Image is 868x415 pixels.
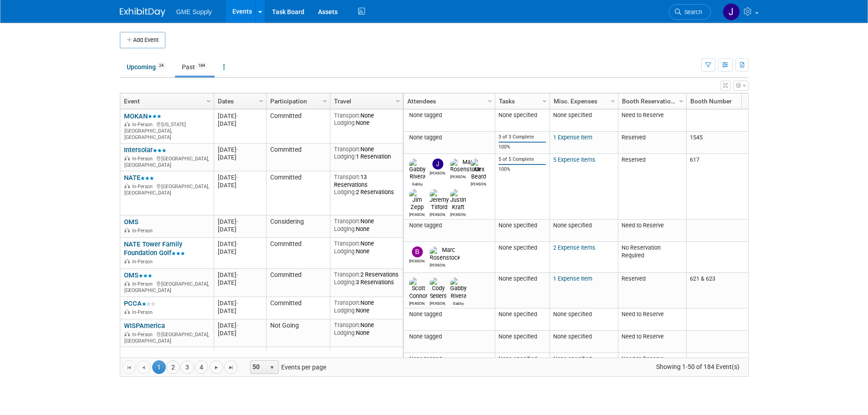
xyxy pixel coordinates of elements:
a: MasTec [124,350,162,358]
img: In-Person Event [124,156,130,160]
div: None specified [498,222,546,229]
span: Go to the next page [213,364,220,371]
div: [DATE] [218,350,262,358]
a: Participation [270,93,324,109]
img: Benjamin Bowman [412,246,423,257]
div: Cody Sellers [430,300,446,306]
a: Attendees [407,93,489,109]
div: [DATE] [218,248,262,256]
span: Transport: [334,174,360,180]
span: Transport: [334,146,360,153]
td: Committed [266,143,330,171]
div: 100% [498,166,546,173]
span: None specified [553,311,592,318]
div: 3 of 3 Complete [498,134,546,140]
img: John Medina [723,3,740,20]
td: No Reservation Required [618,242,686,273]
td: Considering [266,215,330,238]
div: 100% [498,144,546,150]
a: WISPAmerica [124,322,165,330]
div: None tagged [407,222,491,229]
div: [DATE] [218,279,262,287]
a: Upcoming24 [120,58,173,76]
a: Dates [218,93,260,109]
td: Reserved [618,273,686,308]
td: Committed [266,269,330,297]
div: [DATE] [218,329,262,337]
div: [DATE] [218,299,262,307]
span: Lodging: [334,153,356,160]
a: Travel [334,93,397,109]
div: 2 Reservations 3 Reservations [334,271,399,286]
td: Committed [266,109,330,143]
a: Booth Reservation Status [622,93,680,109]
a: 5 Expense Items [553,156,596,163]
div: [DATE] [218,307,262,315]
a: Column Settings [320,93,330,107]
span: Transport: [334,350,360,357]
img: Jim Zepp [409,189,425,211]
a: NATE [124,174,154,182]
span: Lodging: [334,225,356,232]
img: Scott Connor [409,277,427,299]
td: Committed [266,171,330,215]
span: 1 [152,360,166,374]
td: Committed [266,347,330,375]
div: Jeremy Tilford [430,211,446,217]
span: In-Person [132,228,155,234]
span: - [236,218,238,225]
span: Go to the last page [227,364,235,371]
span: Column Settings [609,97,616,105]
span: - [236,272,238,278]
a: OMS [124,271,152,279]
img: In-Person Event [124,281,130,286]
a: 4 [195,360,208,374]
img: Gabby Rivera [409,159,426,180]
span: 50 [251,361,266,374]
div: None specified [498,275,546,282]
span: - [236,322,238,329]
div: [DATE] [218,174,262,181]
div: JOHN LAMOND [430,169,446,175]
div: None 1 Reservation [334,146,399,160]
span: In-Person [132,122,155,128]
img: In-Person Event [124,309,130,314]
span: Lodging: [334,248,356,255]
span: Transport: [334,322,360,328]
div: None specified [498,311,546,318]
span: Events per page [238,360,335,374]
span: Lodging: [334,279,356,286]
div: None tagged [407,355,491,363]
a: Column Settings [676,93,686,107]
td: Need to Reserve [618,353,686,375]
a: Search [669,4,711,20]
a: NATE Tower Family Foundation Golf [124,240,185,257]
div: Marc Rosenstock [430,261,446,267]
span: Showing 1-50 of 184 Event(s) [647,360,748,373]
div: [GEOGRAPHIC_DATA], [GEOGRAPHIC_DATA] [124,280,210,293]
img: ExhibitDay [120,8,165,17]
a: Column Settings [256,93,266,107]
img: Cody Sellers [430,277,447,299]
img: Gabby Rivera [450,277,467,299]
a: Go to the last page [224,360,238,374]
span: Go to the previous page [140,364,147,371]
img: In-Person Event [124,122,130,126]
div: [DATE] [218,271,262,279]
span: In-Person [132,309,155,315]
img: In-Person Event [124,228,130,232]
span: In-Person [132,281,155,287]
button: Add Event [120,32,165,48]
div: [US_STATE][GEOGRAPHIC_DATA], [GEOGRAPHIC_DATA] [124,120,210,140]
img: Marc Rosenstock [450,159,481,173]
span: GME Supply [176,8,212,15]
span: Transport: [334,218,360,225]
span: Column Settings [394,97,401,105]
div: None specified [498,244,546,251]
div: Marc Rosenstock [450,173,466,179]
img: Justin Kraft [450,189,466,211]
a: 3 [180,360,194,374]
div: Gabby Rivera [450,300,466,306]
td: Need to Reserve [618,308,686,331]
td: Need to Reserve [618,220,686,242]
